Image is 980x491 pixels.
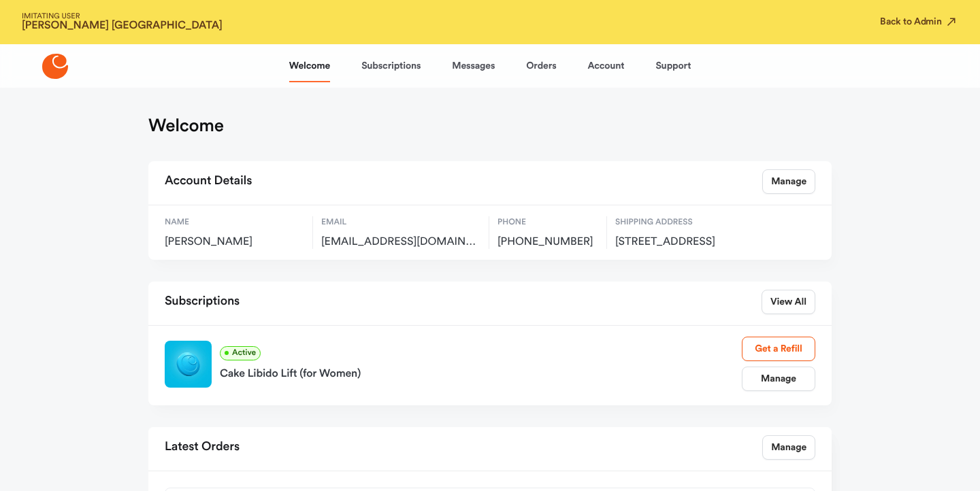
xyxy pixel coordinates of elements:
[220,360,742,382] a: Cake Libido Lift (for Women)
[880,15,958,29] button: Back to Admin
[655,50,691,82] a: Support
[165,169,252,194] h2: Account Details
[526,50,556,82] a: Orders
[22,20,223,31] strong: [PERSON_NAME] [GEOGRAPHIC_DATA]
[165,216,304,228] span: Name
[321,216,480,228] span: Email
[165,341,212,388] img: Libido Lift Rx
[289,50,330,82] a: Welcome
[742,367,815,391] a: Manage
[762,290,815,314] a: View All
[615,216,762,228] span: Shipping Address
[220,346,261,360] span: Active
[22,13,223,20] span: IMITATING USER
[165,290,240,314] h2: Subscriptions
[762,435,815,460] a: Manage
[148,115,224,137] h1: Welcome
[321,235,480,249] span: K.manchester71@gmail.com
[497,235,598,249] span: [PHONE_NUMBER]
[615,235,762,249] span: 1063 NE 12th Ave, Rockaway Beach, US, 97136
[587,50,624,82] a: Account
[742,337,815,361] a: Get a Refill
[497,216,598,228] span: Phone
[361,50,421,82] a: Subscriptions
[762,169,815,194] a: Manage
[165,235,304,249] span: [PERSON_NAME]
[165,435,240,460] h2: Latest Orders
[452,50,495,82] a: Messages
